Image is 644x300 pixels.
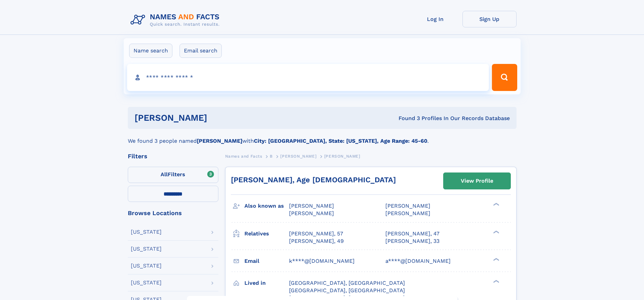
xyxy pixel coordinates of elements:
[128,153,218,159] div: Filters
[303,115,510,122] div: Found 3 Profiles In Our Records Database
[131,263,162,269] div: [US_STATE]
[492,279,500,283] div: ❯
[129,44,172,58] label: Name search
[408,11,462,27] a: Log In
[244,277,289,289] h3: Lived in
[127,64,489,91] input: search input
[492,257,500,261] div: ❯
[492,64,517,91] button: Search Button
[289,210,334,216] span: [PERSON_NAME]
[289,287,405,294] span: [GEOGRAPHIC_DATA], [GEOGRAPHIC_DATA]
[180,44,222,58] label: Email search
[462,11,517,27] a: Sign Up
[244,255,289,267] h3: Email
[270,152,273,160] a: B
[324,154,360,159] span: [PERSON_NAME]
[385,230,439,237] a: [PERSON_NAME], 47
[280,154,316,159] span: [PERSON_NAME]
[492,230,500,234] div: ❯
[385,210,430,216] span: [PERSON_NAME]
[444,173,510,189] a: View Profile
[289,237,344,245] a: [PERSON_NAME], 49
[289,280,405,286] span: [GEOGRAPHIC_DATA], [GEOGRAPHIC_DATA]
[225,152,262,160] a: Names and Facts
[385,237,439,245] a: [PERSON_NAME], 33
[131,246,162,252] div: [US_STATE]
[131,280,162,285] div: [US_STATE]
[128,129,517,145] div: We found 3 people named with .
[131,229,162,235] div: [US_STATE]
[280,152,316,160] a: [PERSON_NAME]
[128,167,218,183] label: Filters
[461,173,493,189] div: View Profile
[161,171,168,178] span: All
[128,210,218,216] div: Browse Locations
[231,176,396,184] a: [PERSON_NAME], Age [DEMOGRAPHIC_DATA]
[244,200,289,212] h3: Also known as
[254,138,427,144] b: City: [GEOGRAPHIC_DATA], State: [US_STATE], Age Range: 45-60
[385,203,430,209] span: [PERSON_NAME]
[270,154,273,159] span: B
[289,230,343,237] a: [PERSON_NAME], 57
[128,11,225,29] img: Logo Names and Facts
[289,203,334,209] span: [PERSON_NAME]
[197,138,242,144] b: [PERSON_NAME]
[492,202,500,207] div: ❯
[135,114,303,122] h1: [PERSON_NAME]
[244,228,289,239] h3: Relatives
